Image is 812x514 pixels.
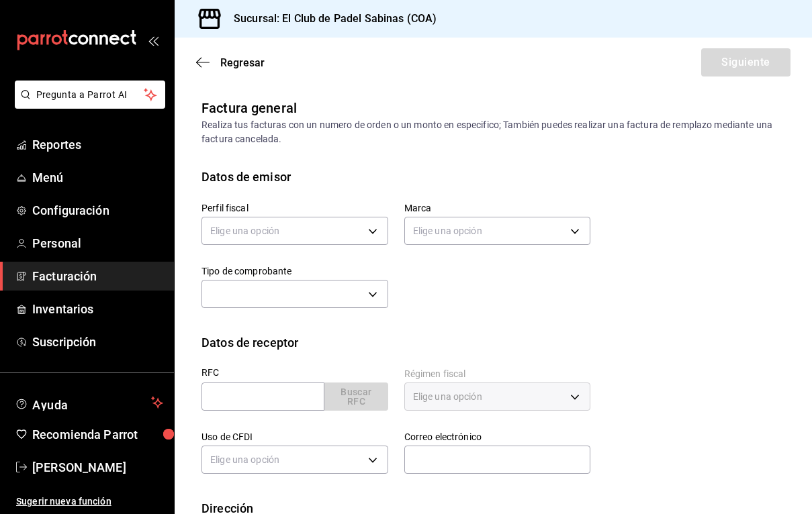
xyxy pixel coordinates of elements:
span: Sugerir nueva función [16,495,163,509]
a: Pregunta a Parrot AI [9,97,165,111]
button: Pregunta a Parrot AI [15,81,165,109]
span: Menú [32,168,163,187]
span: Facturación [32,267,163,285]
span: Personal [32,234,163,252]
label: Perfil fiscal [201,203,388,213]
div: Datos de emisor [201,168,291,186]
button: open_drawer_menu [148,35,159,46]
span: Ayuda [32,395,146,411]
label: Correo electrónico [404,432,591,442]
div: Realiza tus facturas con un numero de orden o un monto en especifico; También puedes realizar una... [201,118,785,146]
label: RFC [201,368,388,377]
label: Uso de CFDI [201,432,388,442]
span: Pregunta a Parrot AI [36,88,144,102]
span: Reportes [32,136,163,154]
div: Elige una opción [404,217,591,245]
div: Elige una opción [201,446,388,474]
label: Tipo de comprobante [201,266,388,276]
div: Elige una opción [201,217,388,245]
span: Inventarios [32,300,163,318]
button: Regresar [196,56,265,69]
span: Regresar [220,56,265,69]
div: Factura general [201,98,297,118]
span: Recomienda Parrot [32,425,163,444]
label: Régimen fiscal [404,369,591,378]
span: Suscripción [32,333,163,351]
div: Elige una opción [404,382,591,411]
h3: Sucursal: El Club de Padel Sabinas (COA) [223,11,437,27]
div: Datos de receptor [201,333,298,352]
label: Marca [404,203,591,213]
span: Configuración [32,201,163,219]
span: [PERSON_NAME] [32,458,163,476]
